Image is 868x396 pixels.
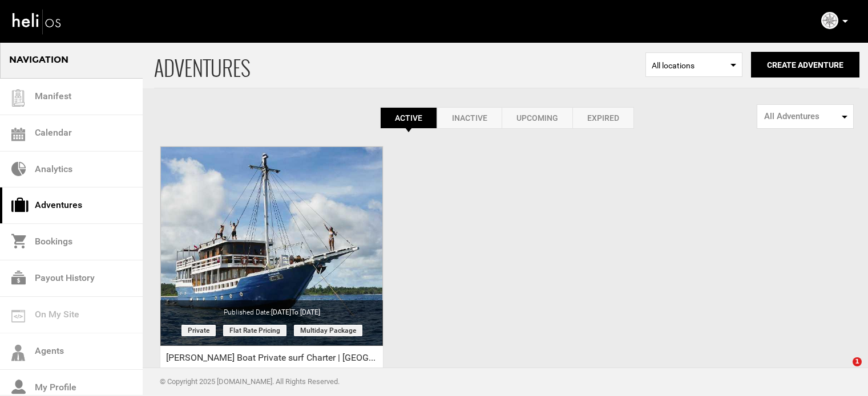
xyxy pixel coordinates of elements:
[829,357,857,385] iframe: Intercom live chat
[223,325,286,336] span: Flat Rate Pricing
[160,300,383,317] div: Published Date:
[380,107,437,129] a: Active
[181,325,216,336] span: Private
[271,308,320,316] span: [DATE]
[11,6,63,36] img: heli-logo
[502,107,572,129] a: Upcoming
[437,107,502,129] a: Inactive
[10,89,27,107] img: guest-list.svg
[160,352,383,369] div: [PERSON_NAME] Boat Private surf Charter | [GEOGRAPHIC_DATA]
[751,52,859,77] button: Create Adventure
[291,308,320,316] span: to [DATE]
[294,325,362,336] span: Multiday package
[764,111,839,123] span: All Adventures
[652,60,736,71] span: All locations
[853,357,862,366] span: 1
[11,345,25,361] img: agents-icon.svg
[821,12,838,29] img: a6463a47d63db30c48e537b0579c8500.png
[11,310,25,322] img: on_my_site.svg
[11,128,25,141] img: calendar.svg
[757,104,854,129] button: All Adventures
[572,107,634,129] a: Expired
[645,52,742,77] span: Select box activate
[154,42,645,88] span: ADVENTURES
